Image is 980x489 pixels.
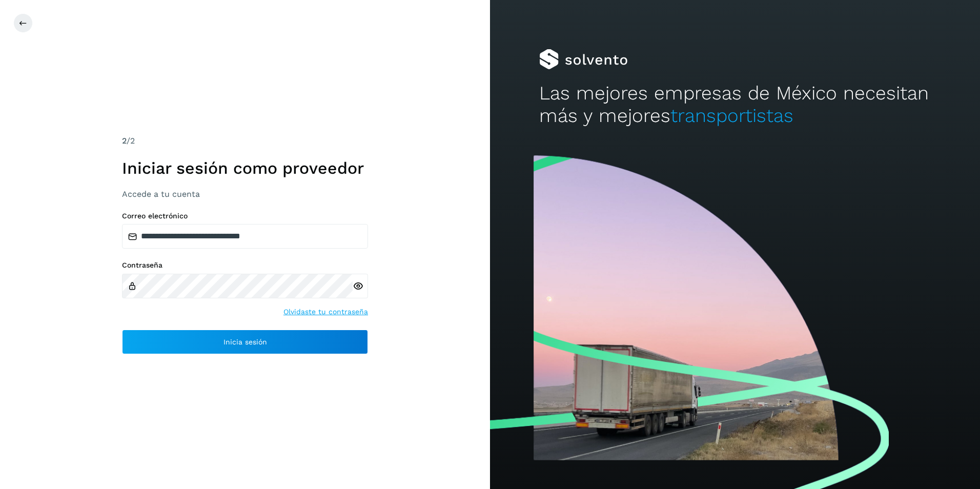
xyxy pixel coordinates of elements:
[283,307,368,317] a: Olvidaste tu contraseña
[122,212,368,220] label: Correo electrónico
[122,135,368,147] div: /2
[122,189,368,199] h3: Accede a tu cuenta
[122,330,368,354] button: Inicia sesión
[122,158,368,178] h1: Iniciar sesión como proveedor
[223,338,267,345] span: Inicia sesión
[670,105,793,127] span: transportistas
[122,136,127,146] span: 2
[122,261,368,270] label: Contraseña
[539,82,931,128] h2: Las mejores empresas de México necesitan más y mejores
